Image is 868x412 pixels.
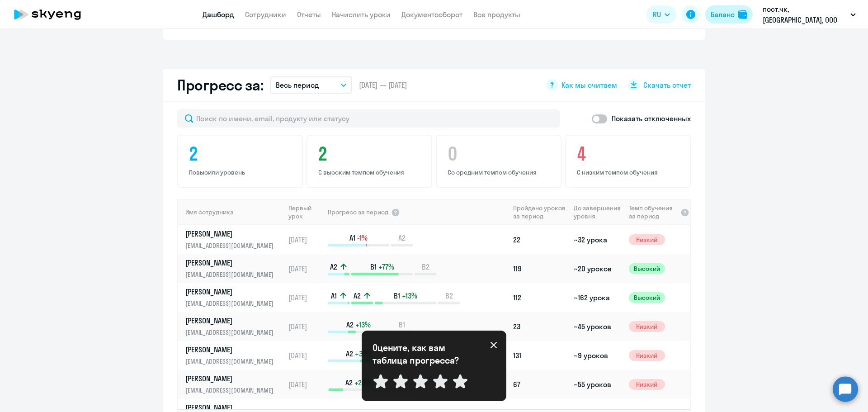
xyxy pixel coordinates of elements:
[185,385,278,395] p: [EMAIL_ADDRESS][DOMAIN_NAME]
[346,320,354,330] span: A2
[612,113,691,124] p: Показать отключенных
[577,168,682,176] p: С низким темпом обучения
[178,199,285,225] th: Имя сотрудника
[570,283,625,312] td: ~162 урока
[570,370,625,399] td: ~55 уроков
[509,370,570,399] td: 67
[346,349,353,359] span: A2
[185,229,284,251] a: [PERSON_NAME][EMAIL_ADDRESS][DOMAIN_NAME]
[509,283,570,312] td: 112
[402,291,417,301] span: +13%
[758,4,860,25] button: пост.чк, [GEOGRAPHIC_DATA], ООО
[185,316,284,337] a: [PERSON_NAME][EMAIL_ADDRESS][DOMAIN_NAME]
[355,349,372,359] span: +37%
[705,5,753,24] button: Балансbalance
[577,143,682,165] h4: 4
[629,379,665,390] span: Низкий
[394,291,400,301] span: B1
[357,233,368,243] span: -1%
[285,225,327,254] td: [DATE]
[318,143,423,165] h4: 2
[318,168,423,176] p: С высоким темпом обучения
[570,225,625,254] td: ~32 урока
[401,10,462,19] a: Документооборот
[185,229,278,239] p: [PERSON_NAME]
[570,341,625,370] td: ~9 уроков
[629,204,678,220] span: Темп обучения за период
[177,76,263,94] h2: Прогресс за:
[185,316,278,326] p: [PERSON_NAME]
[629,321,665,332] span: Низкий
[349,233,355,243] span: A1
[297,10,321,19] a: Отчеты
[359,80,407,90] span: [DATE] — [DATE]
[285,199,327,225] th: Первый урок
[331,291,337,301] span: A1
[185,374,284,395] a: [PERSON_NAME][EMAIL_ADDRESS][DOMAIN_NAME]
[561,80,617,90] span: Как мы считаем
[185,270,278,279] p: [EMAIL_ADDRESS][DOMAIN_NAME]
[509,312,570,341] td: 23
[185,327,278,337] p: [EMAIL_ADDRESS][DOMAIN_NAME]
[629,292,665,303] span: Высокий
[177,109,560,128] input: Поиск по имени, email, продукту или статусу
[345,378,353,388] span: A2
[185,298,278,308] p: [EMAIL_ADDRESS][DOMAIN_NAME]
[373,341,472,367] p: Оцените, как вам таблица прогресса?
[285,283,327,312] td: [DATE]
[285,370,327,399] td: [DATE]
[509,341,570,370] td: 131
[185,287,278,297] p: [PERSON_NAME]
[285,254,327,283] td: [DATE]
[203,10,234,19] a: Дашборд
[653,9,661,20] span: RU
[399,320,405,330] span: B1
[285,312,327,341] td: [DATE]
[738,10,747,19] img: balance
[189,168,294,176] p: Повысили уровень
[422,262,429,272] span: B2
[285,341,327,370] td: [DATE]
[185,287,284,308] a: [PERSON_NAME][EMAIL_ADDRESS][DOMAIN_NAME]
[185,374,278,384] p: [PERSON_NAME]
[570,254,625,283] td: ~20 уроков
[185,356,278,366] p: [EMAIL_ADDRESS][DOMAIN_NAME]
[245,10,286,19] a: Сотрудники
[185,258,284,279] a: [PERSON_NAME][EMAIL_ADDRESS][DOMAIN_NAME]
[763,4,847,25] p: пост.чк, [GEOGRAPHIC_DATA], ООО
[711,9,735,20] div: Баланс
[643,80,691,90] span: Скачать отчет
[328,208,388,216] span: Прогресс за период
[330,262,337,272] span: A2
[509,199,570,225] th: Пройдено уроков за период
[270,76,352,94] button: Весь период
[629,234,665,245] span: Низкий
[445,291,453,301] span: B2
[378,262,394,272] span: +77%
[355,320,371,330] span: +13%
[189,143,294,165] h4: 2
[398,233,406,243] span: A2
[185,345,278,355] p: [PERSON_NAME]
[185,241,278,251] p: [EMAIL_ADDRESS][DOMAIN_NAME]
[185,258,278,268] p: [PERSON_NAME]
[646,5,676,24] button: RU
[276,80,319,90] p: Весь период
[570,199,625,225] th: До завершения уровня
[354,378,372,388] span: +29%
[473,10,520,19] a: Все продукты
[570,312,625,341] td: ~45 уроков
[354,291,361,301] span: A2
[629,350,665,361] span: Низкий
[509,225,570,254] td: 22
[370,262,377,272] span: B1
[332,10,391,19] a: Начислить уроки
[629,263,665,274] span: Высокий
[185,345,284,366] a: [PERSON_NAME][EMAIL_ADDRESS][DOMAIN_NAME]
[509,254,570,283] td: 119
